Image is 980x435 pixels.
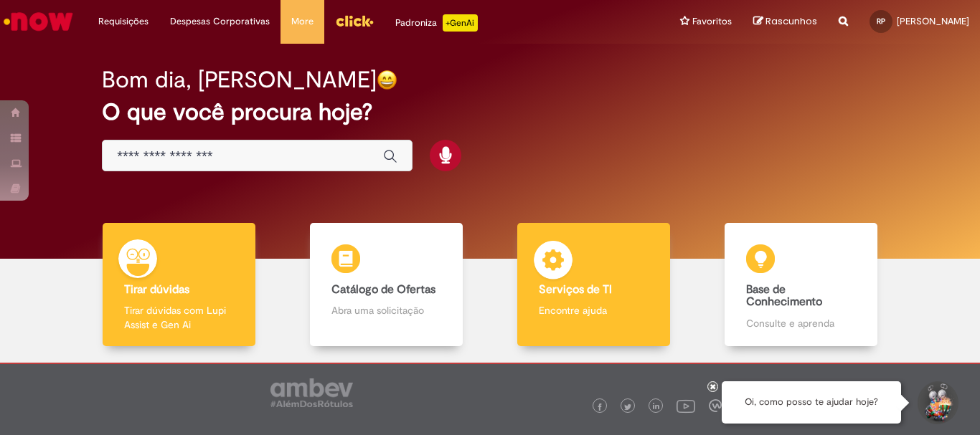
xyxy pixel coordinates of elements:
[270,378,353,407] img: logo_footer_ambev_rotulo_gray.png
[490,223,697,347] a: Serviços de TI Encontre ajuda
[753,15,817,29] a: Rascunhos
[722,381,901,424] div: Oi, como posso te ajudar hoje?
[539,303,648,317] p: Encontre ajuda
[395,14,478,32] div: Padroniza
[335,10,374,32] img: click_logo_yellow_360x200.png
[539,282,612,297] b: Serviços de TI
[102,67,377,92] h2: Bom dia, [PERSON_NAME]
[877,16,885,26] span: RP
[692,14,732,29] span: Favoritos
[331,282,435,297] b: Catálogo de Ofertas
[124,303,233,332] p: Tirar dúvidas com Lupi Assist e Gen Ai
[746,282,822,310] b: Base de Conhecimento
[443,14,478,32] p: +GenAi
[709,399,722,412] img: logo_footer_workplace.png
[291,14,314,29] span: More
[98,14,149,29] span: Requisições
[124,282,189,297] b: Tirar dúvidas
[746,316,855,330] p: Consulte e aprenda
[677,396,695,415] img: logo_footer_youtube.png
[697,223,905,347] a: Base de Conhecimento Consulte e aprenda
[377,70,397,90] img: happy-face.png
[653,403,660,411] img: logo_footer_linkedin.png
[75,223,283,347] a: Tirar dúvidas Tirar dúvidas com Lupi Assist e Gen Ai
[915,381,958,424] button: Iniciar Conversa de Suporte
[624,403,631,411] img: logo_footer_twitter.png
[897,15,969,27] span: [PERSON_NAME]
[170,14,270,29] span: Despesas Corporativas
[596,403,603,411] img: logo_footer_facebook.png
[1,7,75,36] img: ServiceNow
[331,303,440,317] p: Abra uma solicitação
[102,100,878,125] h2: O que você procura hoje?
[765,14,817,28] span: Rascunhos
[283,223,490,347] a: Catálogo de Ofertas Abra uma solicitação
